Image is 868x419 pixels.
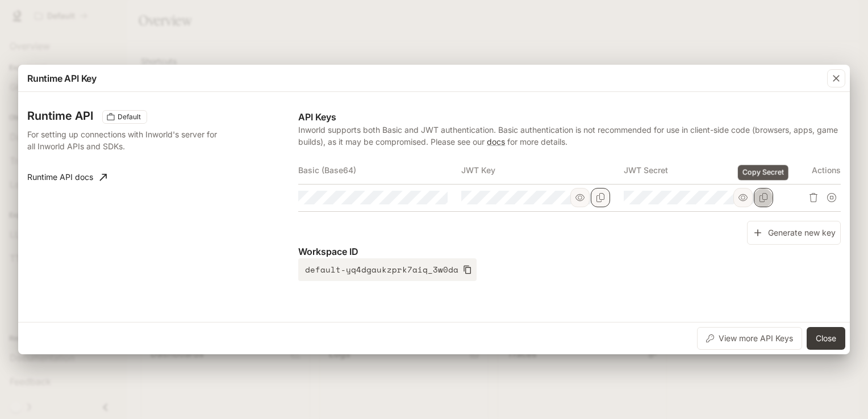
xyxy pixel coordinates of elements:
th: JWT Secret [624,157,786,184]
button: default-yq4dgaukzprk7aiq_3w0da [298,258,477,281]
th: JWT Key [461,157,624,184]
button: Close [807,327,845,350]
th: Basic (Base64) [298,157,461,184]
th: Actions [787,157,841,184]
p: For setting up connections with Inworld's server for all Inworld APIs and SDKs. [27,128,224,152]
button: Copy Secret [754,188,773,207]
a: docs [487,137,505,146]
div: Copy Secret [738,165,788,181]
p: Runtime API Key [27,72,97,85]
button: Copy Key [591,188,610,207]
p: Inworld supports both Basic and JWT authentication. Basic authentication is not recommended for u... [298,124,841,148]
button: Generate new key [747,221,841,245]
div: These keys will apply to your current workspace only [102,110,147,124]
button: View more API Keys [697,327,802,350]
h3: Runtime API [27,110,93,121]
span: Default [113,112,145,122]
a: Runtime API docs [23,166,111,188]
button: Delete API key [804,188,823,207]
p: API Keys [298,110,841,124]
button: Suspend API key [823,188,841,207]
p: Workspace ID [298,245,841,258]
